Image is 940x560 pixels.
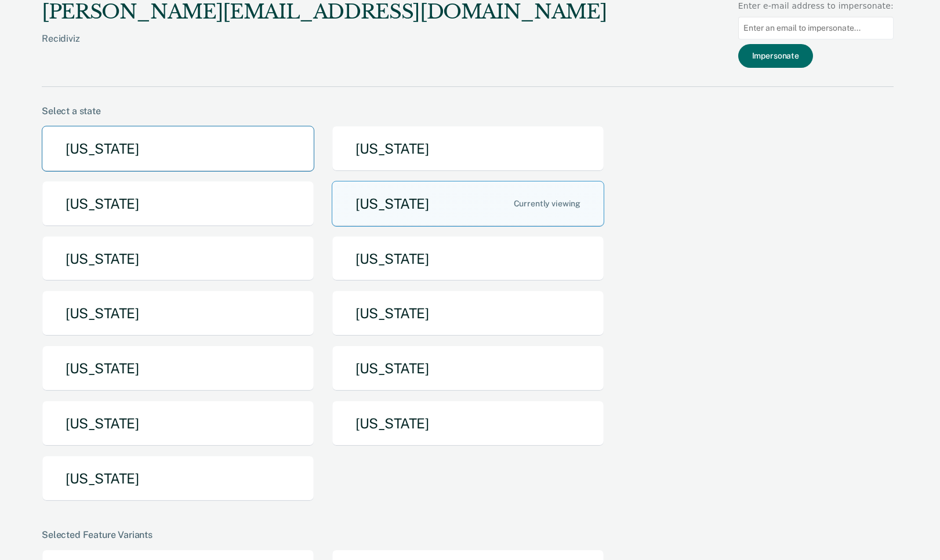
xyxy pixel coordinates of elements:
[42,456,314,501] button: [US_STATE]
[332,401,604,446] button: [US_STATE]
[42,33,607,63] div: Recidiviz
[332,346,604,391] button: [US_STATE]
[42,529,894,540] div: Selected Feature Variants
[42,346,314,391] button: [US_STATE]
[42,126,314,172] button: [US_STATE]
[42,181,314,227] button: [US_STATE]
[42,290,314,336] button: [US_STATE]
[332,236,604,282] button: [US_STATE]
[332,181,604,227] button: [US_STATE]
[738,44,813,68] button: Impersonate
[42,106,894,117] div: Select a state
[42,401,314,446] button: [US_STATE]
[738,17,894,39] input: Enter an email to impersonate...
[42,236,314,282] button: [US_STATE]
[332,290,604,336] button: [US_STATE]
[332,126,604,172] button: [US_STATE]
